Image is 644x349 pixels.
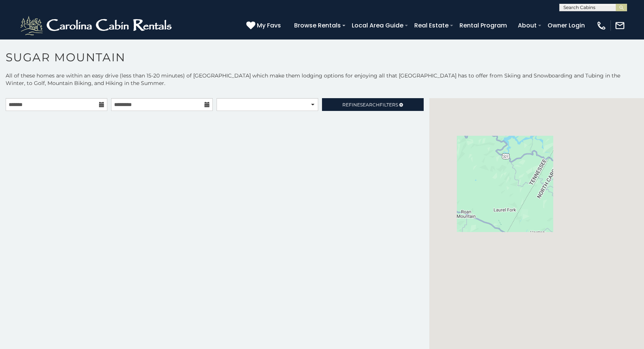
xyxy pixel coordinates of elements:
a: RefineSearchFilters [322,98,424,111]
img: phone-regular-white.png [596,20,607,31]
span: Search [360,102,380,108]
a: Owner Login [544,19,589,32]
a: Browse Rentals [290,19,345,32]
span: Refine Filters [342,102,398,108]
a: About [514,19,540,32]
img: mail-regular-white.png [615,20,625,31]
span: My Favs [257,21,281,30]
a: Local Area Guide [348,19,407,32]
a: Rental Program [456,19,511,32]
a: My Favs [246,21,283,30]
img: White-1-2.png [19,14,175,37]
a: Real Estate [411,19,452,32]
